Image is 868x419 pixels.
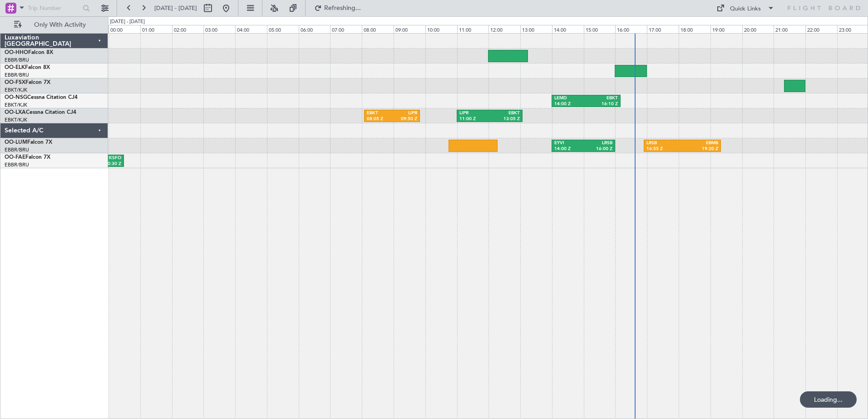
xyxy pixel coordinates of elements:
[310,1,365,15] button: Refreshing...
[5,155,25,160] span: OO-FAE
[5,140,52,145] a: OO-LUMFalcon 7X
[362,25,394,33] div: 08:00
[5,102,27,108] a: EBKT/KJK
[5,50,28,55] span: OO-HHO
[805,25,837,33] div: 22:00
[774,25,805,33] div: 21:00
[235,25,267,33] div: 04:00
[489,110,520,117] div: EBKT
[712,1,779,15] button: Quick Links
[267,25,299,33] div: 05:00
[140,25,172,33] div: 01:00
[28,1,80,15] input: Trip Number
[554,146,583,152] div: 14:00 Z
[682,140,718,146] div: EBMB
[586,101,618,107] div: 16:10 Z
[5,117,27,123] a: EBKT/KJK
[10,18,99,32] button: Only With Activity
[586,95,618,102] div: EBKT
[520,25,552,33] div: 13:00
[203,25,235,33] div: 03:00
[800,391,857,408] div: Loading...
[330,25,362,33] div: 07:00
[5,155,50,160] a: OO-FAEFalcon 7X
[489,116,520,122] div: 13:05 Z
[682,146,718,152] div: 19:20 Z
[324,5,362,11] span: Refreshing...
[367,116,392,122] div: 08:05 Z
[5,80,25,85] span: OO-FSX
[5,110,26,115] span: OO-LXA
[5,110,76,115] a: OO-LXACessna Citation CJ4
[5,50,53,55] a: OO-HHOFalcon 8X
[108,25,140,33] div: 00:00
[5,57,29,63] a: EBBR/BRU
[584,25,616,33] div: 15:00
[110,18,145,26] div: [DATE] - [DATE]
[742,25,774,33] div: 20:00
[646,140,682,146] div: LRSB
[5,95,78,100] a: OO-NSGCessna Citation CJ4
[367,110,392,117] div: EBKT
[459,110,490,117] div: LIPR
[392,110,417,117] div: LIPR
[5,95,27,100] span: OO-NSG
[5,80,50,85] a: OO-FSXFalcon 7X
[5,87,27,93] a: EBKT/KJK
[5,161,29,168] a: EBBR/BRU
[730,5,761,14] div: Quick Links
[425,25,457,33] div: 10:00
[457,25,489,33] div: 11:00
[679,25,710,33] div: 18:00
[710,25,742,33] div: 19:00
[5,140,27,145] span: OO-LUM
[646,146,682,152] div: 16:55 Z
[583,140,612,146] div: LRSB
[554,95,586,102] div: LEMD
[5,72,29,78] a: EBBR/BRU
[392,116,417,122] div: 09:50 Z
[552,25,584,33] div: 14:00
[583,146,612,152] div: 16:00 Z
[5,65,25,70] span: OO-ELK
[299,25,330,33] div: 06:00
[394,25,425,33] div: 09:00
[647,25,679,33] div: 17:00
[172,25,204,33] div: 02:00
[488,25,520,33] div: 12:00
[5,65,50,70] a: OO-ELKFalcon 8X
[554,101,586,107] div: 14:00 Z
[459,116,490,122] div: 11:00 Z
[154,4,197,12] span: [DATE] - [DATE]
[615,25,647,33] div: 16:00
[554,140,583,146] div: EYVI
[5,146,29,153] a: EBBR/BRU
[24,22,96,28] span: Only With Activity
